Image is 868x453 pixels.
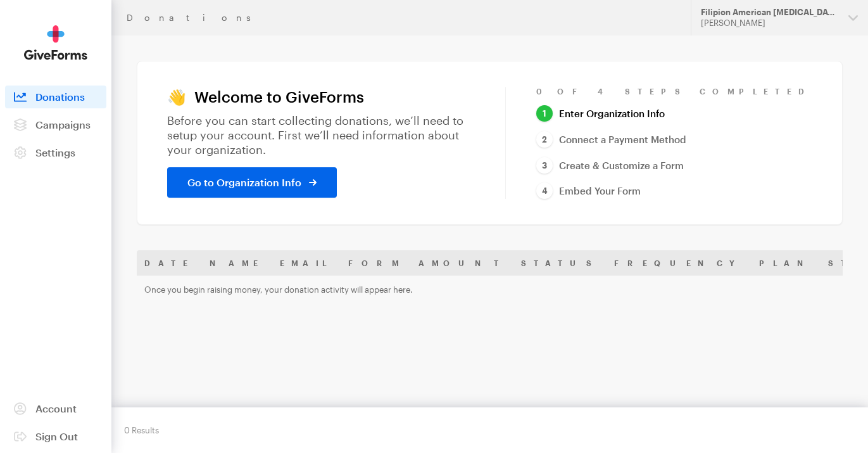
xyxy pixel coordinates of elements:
a: Donations [5,86,106,108]
th: Amount [411,250,513,276]
th: Form [341,250,411,276]
span: Sign Out [35,430,78,442]
h1: 👋 Welcome to GiveForms [167,88,475,106]
a: Account [5,397,106,420]
a: Embed Your Form [536,182,641,200]
span: Go to Organization Info [187,175,301,190]
img: GiveForms [24,25,87,60]
th: Email [272,250,341,276]
a: Enter Organization Info [536,105,665,122]
th: Name [202,250,272,276]
div: [PERSON_NAME] [701,18,838,29]
a: Sign Out [5,425,106,448]
a: Go to Organization Info [167,167,337,198]
a: Create & Customize a Form [536,157,684,174]
a: Connect a Payment Method [536,131,686,148]
div: 0 of 4 Steps Completed [536,86,812,96]
span: Campaigns [35,118,91,131]
p: Before you can start collecting donations, we’ll need to setup your account. First we’ll need inf... [167,113,475,157]
span: Settings [35,146,75,158]
th: Date [137,250,202,276]
span: Donations [35,91,85,103]
th: Status [513,250,607,276]
span: Account [35,402,77,414]
div: 0 Results [124,420,159,440]
th: Frequency [607,250,752,276]
a: Campaigns [5,113,106,136]
a: Settings [5,141,106,164]
div: Filipion American [MEDICAL_DATA] Care [701,7,838,18]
